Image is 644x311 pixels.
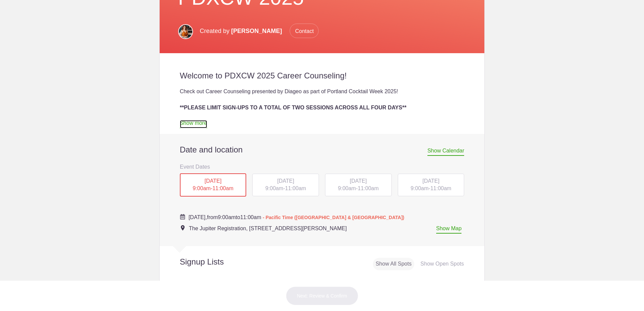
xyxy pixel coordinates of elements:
[430,185,451,191] span: 11:00am
[252,173,319,197] button: [DATE] 9:00am-11:00am
[180,214,185,219] img: Cal purple
[436,226,462,234] a: Show Map
[180,71,464,81] h2: Welcome to PDXCW 2025 Career Counseling!
[180,112,464,128] div: We are trying to accommodate as many folks as possible to get the opportunity to connect with a m...
[189,226,347,231] span: The Jupiter Registration, [STREET_ADDRESS][PERSON_NAME]
[427,148,464,156] span: Show Calendar
[325,174,392,197] div: -
[285,185,306,191] span: 11:00am
[411,185,428,191] span: 9:00am
[193,185,211,191] span: 9:00am
[240,214,261,220] span: 11:00am
[218,214,235,220] span: 9:00am
[180,105,407,110] strong: **PLEASE LIMIT SIGN-UPS TO A TOTAL OF TWO SESSIONS ACROSS ALL FOUR DAYS**
[325,173,392,197] button: [DATE] 9:00am-11:00am
[213,185,233,191] span: 11:00am
[180,145,464,155] h2: Date and location
[398,174,464,197] div: -
[373,258,414,270] div: Show All Spots
[397,173,465,197] button: [DATE] 9:00am-11:00am
[160,257,268,267] h2: Signup Lists
[422,178,439,184] span: [DATE]
[178,24,193,39] img: Headshot 2023.1
[180,120,207,128] a: Show more
[181,225,185,231] img: Event location
[265,185,283,191] span: 9:00am
[350,178,367,184] span: [DATE]
[200,24,319,38] p: Created by
[180,162,464,172] h3: Event Dates
[189,214,207,220] span: [DATE],
[180,173,247,197] button: [DATE] 9:00am-11:00am
[263,215,404,220] span: - Pacific Time ([GEOGRAPHIC_DATA] & [GEOGRAPHIC_DATA])
[286,286,358,305] button: Next: Review & Confirm
[418,258,466,270] div: Show Open Spots
[180,88,464,96] div: Check out Career Counseling presented by Diageo as part of Portland Cocktail Week 2025!
[277,178,294,184] span: [DATE]
[252,174,319,197] div: -
[338,185,356,191] span: 9:00am
[231,28,282,34] span: [PERSON_NAME]
[358,185,379,191] span: 11:00am
[290,24,319,38] span: Contact
[180,173,247,197] div: -
[189,214,405,220] span: from to
[204,178,221,184] span: [DATE]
